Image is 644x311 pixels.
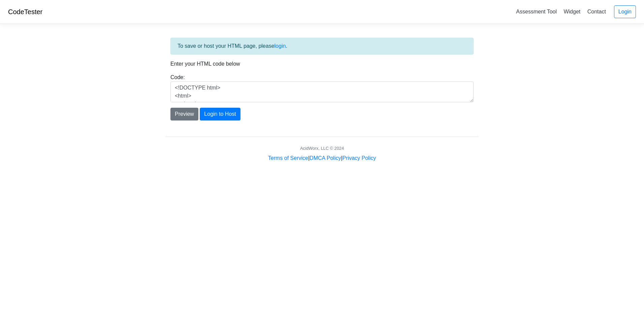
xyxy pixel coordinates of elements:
a: Widget [561,6,583,17]
a: Contact [585,6,609,17]
a: Assessment Tool [513,6,559,17]
a: login [275,43,286,49]
textarea: <!DOCTYPE html> <html> <head> <title>Test</title> </head> <body> <h1>Hello, world!</h1> </body> <... [170,81,474,102]
div: Code: [165,73,479,102]
a: CodeTester [8,8,42,15]
button: Login to Host [200,108,240,120]
button: Preview [170,108,198,120]
p: Enter your HTML code below [170,60,474,68]
a: DMCA Policy [310,155,341,161]
div: | | [268,154,376,162]
div: To save or host your HTML page, please . [170,38,474,55]
a: Privacy Policy [343,155,376,161]
a: Login [614,5,636,18]
a: Terms of Service [268,155,308,161]
div: AcidWorx, LLC © 2024 [300,145,344,151]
